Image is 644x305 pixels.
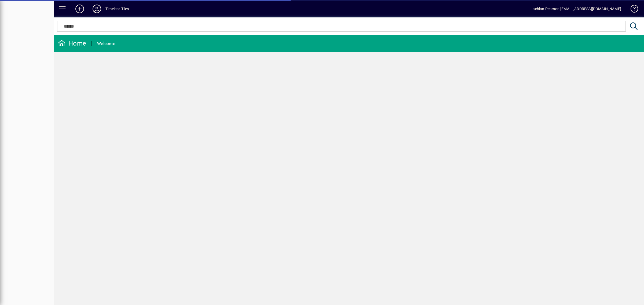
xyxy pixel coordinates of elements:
[97,39,115,48] div: Welcome
[88,4,105,14] button: Profile
[627,1,637,18] a: Knowledge Base
[530,5,621,13] div: Lachlan Pearson [EMAIL_ADDRESS][DOMAIN_NAME]
[58,39,86,48] div: Home
[105,5,129,13] div: Timeless Tiles
[71,4,88,14] button: Add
